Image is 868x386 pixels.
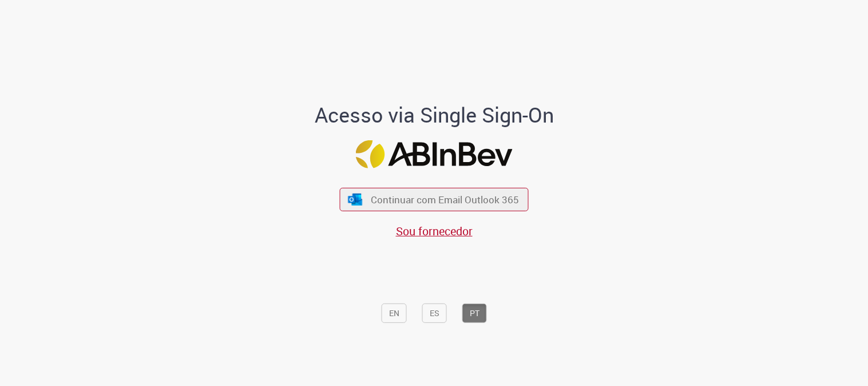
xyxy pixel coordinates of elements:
h1: Acesso via Single Sign-On [275,104,593,127]
a: Sou fornecedor [396,223,473,239]
button: PT [462,304,487,323]
button: ícone Azure/Microsoft 360 Continuar com Email Outlook 365 [340,188,529,211]
button: ES [422,304,447,323]
button: EN [382,304,407,323]
img: ícone Azure/Microsoft 360 [347,193,363,205]
span: Continuar com Email Outlook 365 [371,193,519,206]
img: Logo ABInBev [356,140,513,168]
